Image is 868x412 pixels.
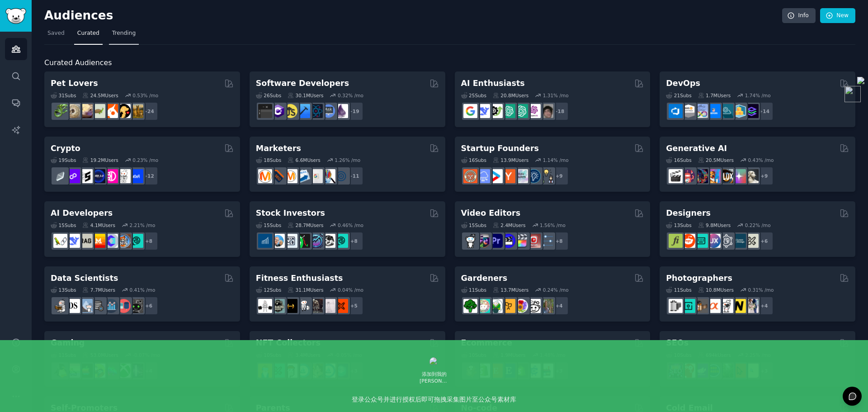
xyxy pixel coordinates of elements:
[539,299,553,313] img: GardenersWorld
[309,169,323,183] img: googleads
[334,169,348,183] img: OnlineMarketing
[681,104,695,118] img: AWS_Certified_Experts
[501,104,515,118] img: chatgpt_promptDesign
[493,222,526,228] div: 2.4M Users
[732,234,746,248] img: learndesign
[755,166,774,185] div: + 9
[666,78,700,89] h2: DevOps
[77,29,99,38] span: Curated
[698,157,734,163] div: 20.5M Users
[258,104,272,118] img: software
[309,234,323,248] img: StocksAndTrading
[117,234,131,248] img: llmops
[755,232,774,251] div: + 6
[104,234,118,248] img: OpenSourceAI
[129,234,143,248] img: AIDevelopersSociety
[321,234,335,248] img: swingtrading
[129,299,143,313] img: data
[669,169,683,183] img: aivideo
[51,92,76,99] div: 31 Sub s
[527,234,541,248] img: Youtubevideo
[283,169,297,183] img: AskMarketing
[51,337,85,349] h2: Gaming
[732,104,746,118] img: aws_cdk
[461,143,539,154] h2: Startup Founders
[51,78,98,89] h2: Pet Lovers
[66,104,80,118] img: ballpython
[79,104,93,118] img: leopardgeckos
[755,296,774,315] div: + 4
[51,287,76,293] div: 13 Sub s
[91,104,105,118] img: turtle
[104,169,118,183] img: defiblockchain
[666,208,711,219] h2: Designers
[539,234,553,248] img: postproduction
[707,169,721,183] img: sdforall
[527,299,541,313] img: UrbanGardening
[129,104,143,118] img: dogbreed
[271,169,285,183] img: bigseo
[117,104,131,118] img: PetAdvice
[755,102,774,121] div: + 14
[543,287,569,293] div: 0.24 % /mo
[256,208,325,219] h2: Stock Investors
[44,57,112,69] span: Curated Audiences
[79,234,93,248] img: Rag
[543,157,569,163] div: 1.14 % /mo
[53,234,67,248] img: LangChain
[309,104,323,118] img: reactnative
[53,104,67,118] img: herpetology
[271,299,285,313] img: GymMotivation
[321,104,335,118] img: AskComputerScience
[732,299,746,313] img: Nikon
[539,104,553,118] img: ArtificalIntelligence
[489,299,503,313] img: SavageGarden
[463,169,477,183] img: EntrepreneurRideAlong
[666,337,689,349] h2: SEOs
[501,169,515,183] img: ycombinator
[719,299,733,313] img: canon
[82,157,118,163] div: 19.2M Users
[338,92,363,99] div: 0.32 % /mo
[296,234,310,248] img: Trading
[51,143,80,154] h2: Crypto
[139,296,158,315] div: + 6
[82,222,115,228] div: 4.1M Users
[74,26,103,45] a: Curated
[256,287,281,293] div: 12 Sub s
[698,222,731,228] div: 9.8M Users
[334,104,348,118] img: elixir
[461,92,486,99] div: 25 Sub s
[461,157,486,163] div: 16 Sub s
[112,29,136,38] span: Trending
[745,299,759,313] img: WeddingPhotography
[288,222,323,228] div: 28.7M Users
[719,234,733,248] img: userexperience
[51,273,118,284] h2: Data Scientists
[476,234,490,248] img: editors
[514,234,528,248] img: finalcutpro
[514,299,528,313] img: flowers
[5,8,26,24] img: GummySearch logo
[91,234,105,248] img: MistralAI
[540,222,566,228] div: 1.56 % /mo
[707,104,721,118] img: DevOpsLinks
[51,208,113,219] h2: AI Developers
[130,222,156,228] div: 2.21 % /mo
[461,287,486,293] div: 11 Sub s
[51,157,76,163] div: 19 Sub s
[271,104,285,118] img: csharp
[271,234,285,248] img: ValueInvesting
[501,299,515,313] img: GardeningUK
[321,299,335,313] img: physicaltherapy
[543,92,569,99] div: 1.31 % /mo
[550,232,569,251] div: + 8
[681,234,695,248] img: logodesign
[489,169,503,183] img: startup
[745,222,771,228] div: 0.22 % /mo
[527,169,541,183] img: Entrepreneurship
[256,337,321,349] h2: NFT Collectors
[44,26,68,45] a: Saved
[79,299,93,313] img: statistics
[283,104,297,118] img: learnjavascript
